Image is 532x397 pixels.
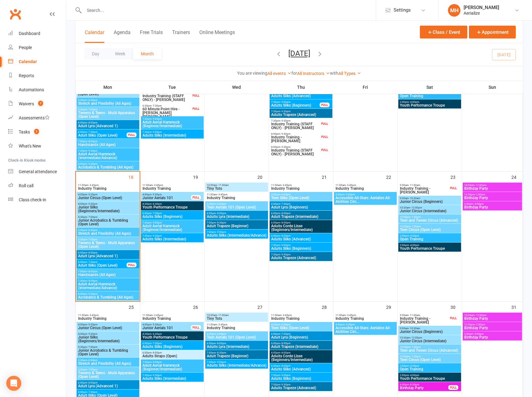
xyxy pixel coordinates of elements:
span: Teen Silks (Open Level) [271,326,331,330]
div: FULL [320,103,330,107]
span: 7:30pm [271,119,320,122]
span: Industry Training [78,317,138,320]
a: Roll call [8,179,66,193]
span: - 8:00pm [87,270,97,273]
span: - 3:45pm [88,184,99,187]
span: - 9:00pm [216,231,226,234]
span: - 3:45pm [217,323,227,326]
span: 7:30pm [271,101,320,103]
span: 4:00pm [78,203,138,205]
a: What's New [8,139,66,153]
div: MH [448,4,460,17]
span: - 9:30pm [152,131,162,133]
th: Sun [462,81,523,94]
span: Adult Trapeze (Intermediate) [271,215,331,219]
span: Adults Silks (Advanced) [271,94,331,98]
span: - 12:00pm [475,314,486,317]
span: - 8:00pm [280,234,291,237]
span: Junior Acrobatics & Tumbling (Open Level) [78,219,138,226]
span: 3:00pm [464,203,521,205]
span: 7:30pm [271,244,331,247]
span: 11:00am [271,314,331,317]
span: 6:00pm [206,212,267,215]
span: 10:00am [464,314,521,317]
span: - 9:30pm [152,234,162,237]
span: - 2:30pm [475,193,485,196]
span: 9:00am [400,197,460,200]
span: Junior Circus (Beginners) [400,200,460,204]
span: Birthday Party [464,205,521,209]
span: 6:00pm [78,261,127,264]
span: Junior Aerials 101 [142,326,191,330]
span: 6:00pm [271,234,331,237]
span: Industry Training [271,317,331,320]
div: FULL [320,148,330,152]
a: Assessments [8,111,66,125]
strong: for [291,71,297,76]
span: 60 Minute Point Hire - [PERSON_NAME] [PERSON_NAME] [142,107,191,118]
span: Stretch and Flexibility (All Ages) [78,232,138,235]
a: General attendance kiosk mode [8,165,66,179]
div: Automations [19,87,44,92]
span: Youth Performance Troupe [400,247,460,250]
span: 12:00pm [400,216,460,219]
span: - 8:00pm [87,121,97,124]
span: - 9:30pm [87,293,97,295]
span: - 7:30pm [87,131,97,133]
span: Adults Trapeze (Advanced) [271,113,331,117]
span: - 9:30pm [280,133,291,135]
span: Adult Aerial Hammock (Beginner/Intermediate) [142,224,202,232]
div: 30 [450,302,462,312]
span: - 7:30pm [152,212,162,215]
span: - 3:45pm [281,314,292,317]
a: Clubworx [7,6,23,22]
span: - 12:00pm [410,206,422,209]
span: Industry Training (STAFF ONLY) - [PERSON_NAME] [271,148,320,156]
span: 8:00pm [271,146,320,148]
span: - 11:00am [409,314,420,317]
span: 5:30pm [78,238,138,241]
span: - 1:30pm [410,225,421,228]
span: 6:00pm [271,203,331,205]
div: 23 [450,172,462,182]
span: - 2:30pm [475,323,485,326]
button: [DATE] [288,49,310,58]
div: FULL [191,93,201,98]
span: - 6:00pm [216,203,226,205]
span: Adults Silks (Advanced) [271,237,331,241]
span: Handstands (All Ages) [78,143,138,147]
span: Industry Training [206,326,267,330]
span: Teen Circus (Open Level) [400,228,460,232]
span: 5:30pm [78,99,138,102]
span: 11:00am [271,184,331,187]
span: 6:00pm [271,221,331,224]
button: Free Trials [140,29,163,43]
div: 27 [257,302,269,312]
span: - 7:30pm [152,104,162,107]
span: 10:00am [206,314,267,317]
span: - 5:30pm [152,193,162,196]
span: 4:30pm [335,323,395,326]
span: Adult Aerial Hammock (Intermediate/Advance) [78,152,138,160]
strong: with [330,71,338,76]
span: 8:00pm [78,163,138,165]
span: 11:00am [78,314,138,317]
span: 5:30pm [78,108,138,111]
span: Teen Silks (Open Level) [271,196,331,200]
span: Tweens & Teens - Multi Apparatus (Open Level) [78,241,138,249]
span: - 9:30pm [87,163,97,165]
span: Industry Training [78,187,138,190]
span: - 9:30pm [87,149,97,152]
span: Youth Performance Troupe [400,103,460,107]
span: Industry Training [271,187,331,190]
span: - 3:45pm [346,184,356,187]
span: 11:00am [78,184,138,187]
span: Acrobatics & Tumbling (All Ages) [78,295,138,299]
span: - 5:30pm [87,323,97,326]
span: - 3:45pm [153,184,163,187]
span: - 9:30pm [280,110,291,113]
div: 21 [322,172,333,182]
button: Online Meetings [199,29,235,43]
span: - 5:30pm [345,193,355,196]
div: 18 [128,172,140,182]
